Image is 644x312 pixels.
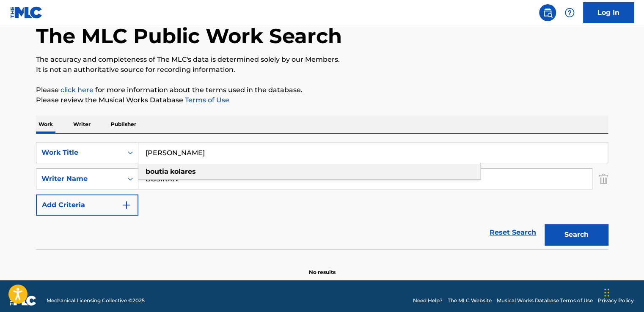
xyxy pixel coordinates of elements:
p: Work [36,115,55,133]
img: Delete Criterion [599,168,608,189]
p: Please review the Musical Works Database [36,95,608,105]
p: The accuracy and completeness of The MLC's data is determined solely by our Members. [36,55,608,65]
img: MLC Logo [10,6,43,19]
span: Mechanical Licensing Collective © 2025 [47,297,145,304]
a: Musical Works Database Terms of Use [497,297,593,304]
a: Terms of Use [183,96,229,104]
a: click here [61,86,94,94]
div: Widget συνομιλίας [602,271,644,312]
h1: The MLC Public Work Search [36,23,342,49]
div: Help [561,4,578,21]
img: 9d2ae6d4665cec9f34b9.svg [121,200,132,210]
a: Log In [583,2,634,23]
a: Need Help? [413,297,443,304]
button: Search [545,224,608,245]
iframe: Chat Widget [602,271,644,312]
p: Please for more information about the terms used in the database. [36,85,608,95]
p: It is not an authoritative source for recording information. [36,65,608,75]
a: Reset Search [485,223,540,242]
img: search [542,8,553,18]
img: help [564,8,575,18]
a: Public Search [539,4,556,21]
div: Μεταφορά [604,280,609,305]
p: Publisher [108,115,139,133]
img: logo [10,296,36,306]
form: Search Form [36,142,608,249]
button: Add Criteria [36,194,138,216]
p: Writer [71,115,93,133]
div: Writer Name [41,174,118,184]
p: No results [309,258,336,276]
strong: kolares [170,167,196,175]
strong: boutia [146,167,168,175]
div: Work Title [41,148,118,158]
a: The MLC Website [448,297,492,304]
a: Privacy Policy [598,297,634,304]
